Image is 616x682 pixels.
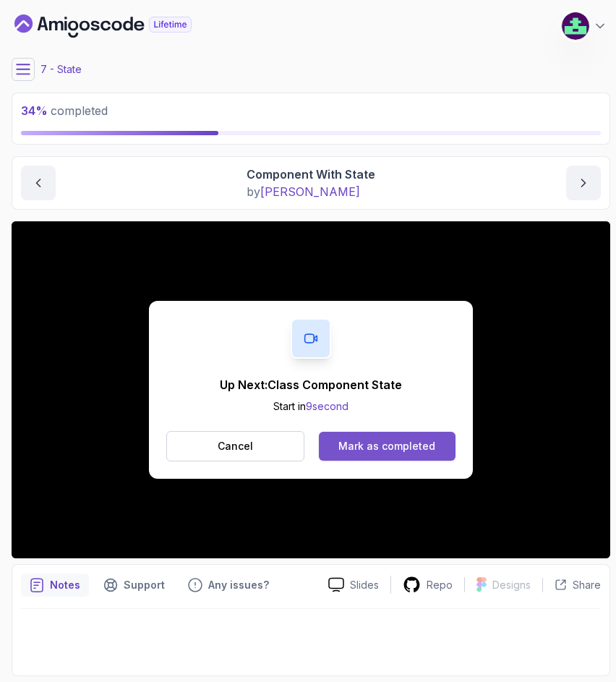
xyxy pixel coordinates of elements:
div: Mark as completed [338,439,435,453]
p: Notes [50,578,80,592]
p: Share [573,578,601,592]
button: Cancel [166,431,304,461]
p: Repo [427,578,453,592]
p: Support [124,578,165,592]
iframe: 2 - Component with State [12,221,610,558]
p: Up Next: Class Component State [220,376,402,393]
button: Support button [95,574,174,597]
p: Any issues? [208,578,269,592]
button: Share [542,578,601,592]
a: Repo [391,576,464,594]
button: notes button [21,574,89,597]
img: user profile image [562,12,589,40]
button: next content [566,166,601,200]
span: 34 % [21,103,48,118]
p: Start in [220,399,402,414]
button: Feedback button [179,574,278,597]
p: Cancel [218,439,253,453]
button: Mark as completed [319,432,455,461]
button: previous content [21,166,56,200]
p: Component With State [247,166,375,183]
a: Slides [317,577,390,592]
p: Designs [492,578,531,592]
p: Slides [350,578,379,592]
span: 9 second [306,400,348,412]
button: user profile image [561,12,607,41]
p: 7 - State [40,62,82,77]
span: completed [21,103,108,118]
span: [PERSON_NAME] [260,184,360,199]
a: Dashboard [14,14,225,38]
p: by [247,183,375,200]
